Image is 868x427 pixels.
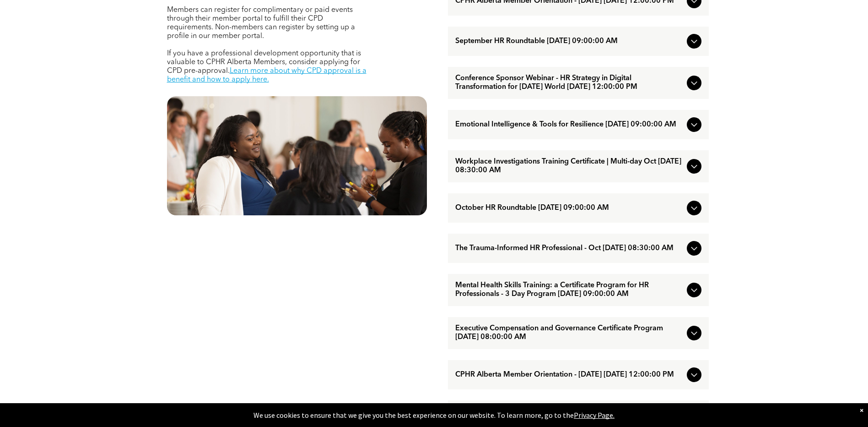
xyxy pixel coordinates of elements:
span: Members can register for complimentary or paid events through their member portal to fulfill thei... [167,6,355,40]
div: Dismiss notification [860,405,863,415]
span: The Trauma-Informed HR Professional - Oct [DATE] 08:30:00 AM [455,244,683,253]
a: Privacy Page. [574,411,615,420]
span: Conference Sponsor Webinar - HR Strategy in Digital Transformation for [DATE] World [DATE] 12:00:... [455,74,683,92]
span: Workplace Investigations Training Certificate | Multi-day Oct [DATE] 08:30:00 AM [455,158,683,175]
span: Emotional Intelligence & Tools for Resilience [DATE] 09:00:00 AM [455,120,683,129]
span: Executive Compensation and Governance Certificate Program [DATE] 08:00:00 AM [455,324,683,342]
span: If you have a professional development opportunity that is valuable to CPHR Alberta Members, cons... [167,50,361,75]
span: Mental Health Skills Training: a Certificate Program for HR Professionals - 3 Day Program [DATE] ... [455,281,683,299]
span: September HR Roundtable [DATE] 09:00:00 AM [455,37,683,46]
span: CPHR Alberta Member Orientation - [DATE] [DATE] 12:00:00 PM [455,371,683,379]
span: October HR Roundtable [DATE] 09:00:00 AM [455,204,683,213]
a: Learn more about why CPD approval is a benefit and how to apply here. [167,67,367,83]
